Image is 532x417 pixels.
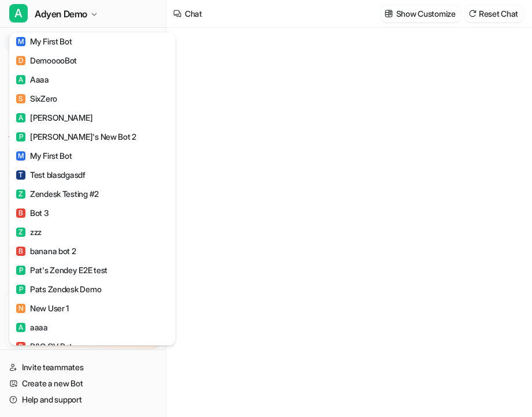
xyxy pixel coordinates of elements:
[35,6,87,22] span: Adyen Demo
[16,150,72,162] div: My First Bot
[16,207,49,219] div: Bot 3
[16,170,25,180] span: T
[16,226,42,238] div: zzz
[16,304,25,313] span: N
[16,340,72,352] div: B&G CV Bot
[16,92,57,105] div: SixZero
[16,189,25,199] span: Z
[16,113,25,122] span: A
[16,151,25,161] span: M
[16,342,25,351] span: B
[16,56,25,65] span: D
[16,35,72,47] div: My First Bot
[16,283,101,295] div: Pats Zendesk Demo
[9,4,28,23] span: A
[16,247,25,256] span: B
[9,32,176,345] div: AAdyen Demo
[16,321,48,333] div: aaaa
[16,285,25,294] span: P
[16,169,85,181] div: Test blasdgasdf
[16,131,136,143] div: [PERSON_NAME]'s New Bot 2
[16,228,25,237] span: Z
[16,266,25,275] span: P
[16,264,107,276] div: Pat's Zendey E2E test
[16,208,25,218] span: B
[16,323,25,332] span: A
[16,75,25,84] span: A
[16,302,69,314] div: New User 1
[16,73,49,85] div: Aaaa
[16,132,25,142] span: P
[16,37,25,46] span: M
[16,94,25,103] span: S
[16,54,77,66] div: DemooooBot
[16,111,92,124] div: [PERSON_NAME]
[16,188,99,200] div: Zendesk Testing #2
[16,245,76,257] div: banana bot 2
